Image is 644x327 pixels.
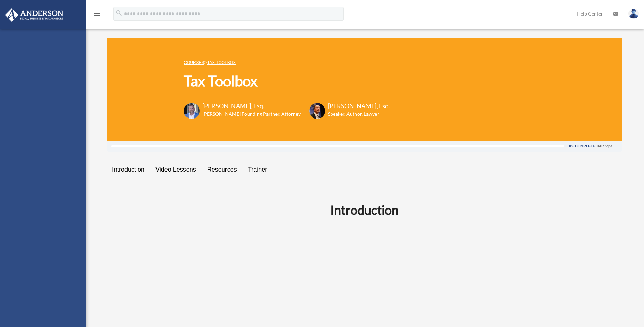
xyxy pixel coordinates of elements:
a: menu [93,12,101,18]
img: Anderson Advisors Platinum Portal [3,8,66,22]
div: 0% Complete [569,144,595,148]
a: Resources [202,160,242,180]
a: Trainer [242,160,273,180]
img: Scott-Estill-Headshot.png [309,103,325,119]
a: Video Lessons [150,160,202,180]
h2: Introduction [111,201,618,218]
h3: [PERSON_NAME], Esq. [328,102,390,110]
h6: Speaker, Author, Lawyer [328,111,381,117]
a: Tax Toolbox [207,60,236,65]
img: User Pic [628,9,639,19]
div: 0/0 Steps [597,144,612,148]
h3: [PERSON_NAME], Esq. [202,102,301,110]
a: COURSES [184,60,204,65]
h6: [PERSON_NAME] Founding Partner, Attorney [202,111,301,117]
a: Introduction [107,160,150,180]
i: menu [93,10,101,18]
h1: Tax Toolbox [184,71,390,91]
i: search [115,9,123,17]
img: Toby-circle-head.png [184,103,200,119]
p: > [184,58,390,67]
